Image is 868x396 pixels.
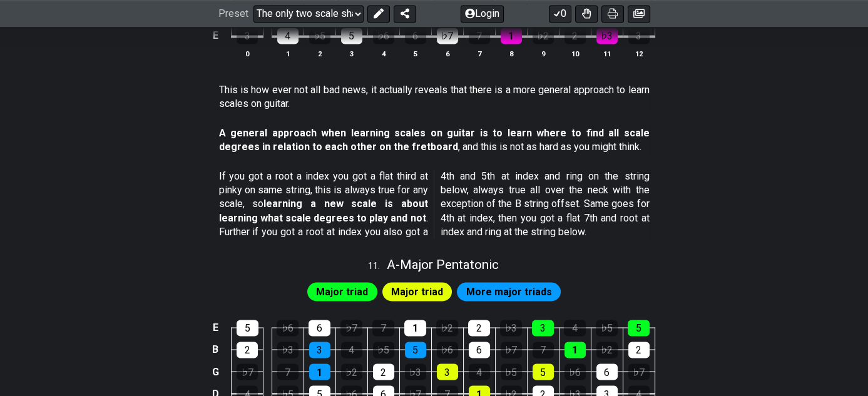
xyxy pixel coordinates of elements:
[559,47,591,60] th: 10
[219,127,650,153] strong: A general approach when learning scales on guitar is to learn where to find all scale degrees in ...
[208,360,223,382] td: G
[237,342,258,358] div: 2
[373,28,394,44] div: ♭6
[232,47,263,60] th: 0
[549,5,571,23] button: 0
[596,363,618,380] div: 6
[253,5,364,23] select: Preset
[564,363,586,380] div: ♭6
[628,320,650,336] div: 5
[469,28,490,44] div: 7
[237,363,258,380] div: ♭7
[373,363,394,380] div: 2
[466,283,552,301] span: First enable full edit mode to edit
[277,320,299,336] div: ♭6
[277,28,299,44] div: 4
[237,28,258,44] div: 3
[596,342,618,358] div: ♭2
[367,47,399,60] th: 4
[596,28,618,44] div: ♭3
[431,47,463,60] th: 6
[533,363,554,380] div: 5
[404,320,426,336] div: 1
[628,342,650,358] div: 2
[501,28,522,44] div: 1
[316,283,368,301] span: First enable full edit mode to edit
[469,342,490,358] div: 6
[575,5,598,23] button: Toggle Dexterity for all fretkits
[564,28,586,44] div: 2
[437,363,458,380] div: 3
[495,47,527,60] th: 8
[340,320,362,336] div: ♭7
[399,47,431,60] th: 5
[564,342,586,358] div: 1
[277,342,299,358] div: ♭3
[591,47,623,60] th: 11
[368,260,387,273] span: 11 .
[394,5,416,23] button: Share Preset
[272,47,304,60] th: 1
[219,126,650,155] p: , and this is not as hard as you might think.
[601,5,624,23] button: Print
[437,28,458,44] div: ♭7
[219,198,428,223] strong: learning a new scale is about learning what scale degrees to play and not
[367,5,390,23] button: Edit Preset
[387,257,499,272] span: A - Major Pentatonic
[309,320,330,336] div: 6
[373,342,394,358] div: ♭5
[628,363,650,380] div: ♭7
[304,47,335,60] th: 2
[628,5,650,23] button: Create image
[405,342,426,358] div: 5
[628,28,650,44] div: 3
[437,342,458,358] div: ♭6
[533,28,554,44] div: ♭2
[468,320,490,336] div: 2
[391,283,443,301] span: First enable full edit mode to edit
[461,5,504,23] button: Login
[309,28,330,44] div: ♭5
[436,320,458,336] div: ♭2
[532,320,554,336] div: 3
[533,342,554,358] div: 7
[219,83,650,111] p: This is how ever not all bad news, it actually reveals that there is a more general approach to l...
[341,342,362,358] div: 4
[372,320,394,336] div: 7
[463,47,495,60] th: 7
[219,170,650,240] p: If you got a root a index you got a flat third at pinky on same string, this is always true for a...
[208,24,223,48] td: E
[564,320,586,336] div: 4
[218,8,248,20] span: Preset
[469,363,490,380] div: 4
[500,320,522,336] div: ♭3
[335,47,367,60] th: 3
[208,338,223,360] td: B
[277,363,299,380] div: 7
[527,47,559,60] th: 9
[309,342,330,358] div: 3
[237,320,258,336] div: 5
[623,47,655,60] th: 12
[596,320,618,336] div: ♭5
[341,28,362,44] div: 5
[405,363,426,380] div: ♭3
[501,363,522,380] div: ♭5
[501,342,522,358] div: ♭7
[405,28,426,44] div: 6
[208,317,223,338] td: E
[309,363,330,380] div: 1
[341,363,362,380] div: ♭2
